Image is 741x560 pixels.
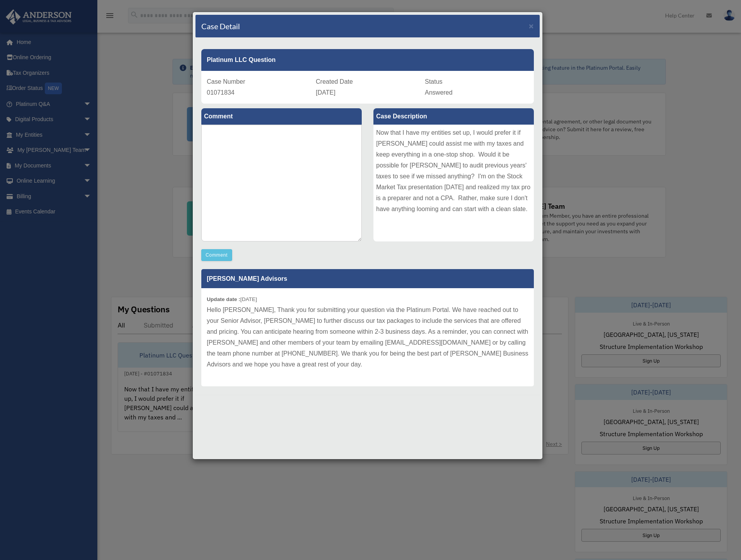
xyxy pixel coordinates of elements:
[207,78,245,85] span: Case Number
[425,78,442,85] span: Status
[201,49,534,71] div: Platinum LLC Question
[201,108,362,125] label: Comment
[201,21,240,32] h4: Case Detail
[207,305,528,370] p: Hello [PERSON_NAME], Thank you for submitting your question via the Platinum Portal. We have reac...
[373,108,534,125] label: Case Description
[201,269,534,288] p: [PERSON_NAME] Advisors
[529,22,534,30] button: Close
[207,296,257,302] small: [DATE]
[316,78,353,85] span: Created Date
[373,125,534,241] div: Now that I have my entities set up, I would prefer it if [PERSON_NAME] could assist me with my ta...
[201,249,232,261] button: Comment
[316,89,335,96] span: [DATE]
[207,89,234,96] span: 01071834
[207,296,240,302] b: Update date :
[529,21,534,30] span: ×
[425,89,452,96] span: Answered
